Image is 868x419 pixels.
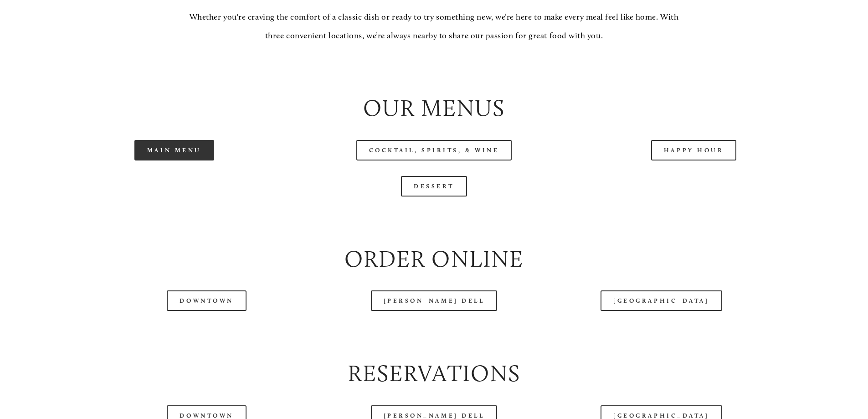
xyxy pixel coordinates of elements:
a: Happy Hour [651,140,737,160]
h2: Our Menus [52,92,816,124]
h2: Reservations [52,357,816,390]
a: Main Menu [134,140,214,160]
a: Dessert [401,176,467,197]
a: Cocktail, Spirits, & Wine [356,140,512,160]
a: Downtown [167,290,246,311]
a: [GEOGRAPHIC_DATA] [601,290,722,311]
a: [PERSON_NAME] Dell [371,290,498,311]
h2: Order Online [52,243,816,275]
